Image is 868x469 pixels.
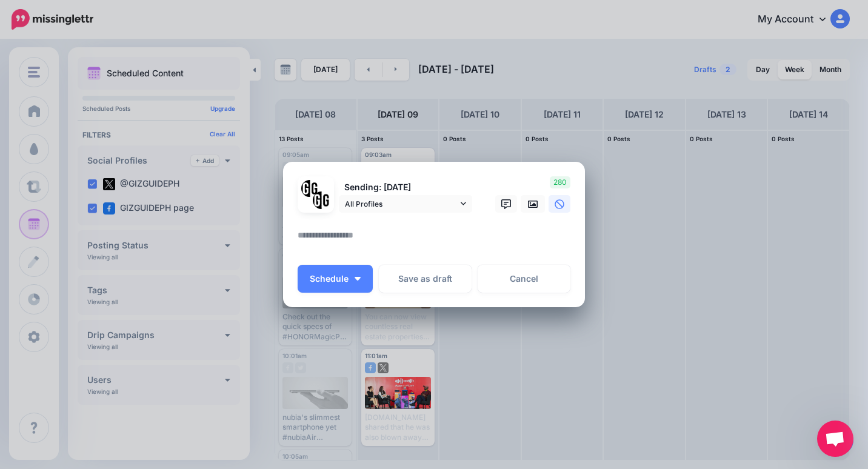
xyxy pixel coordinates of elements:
img: 353459792_649996473822713_4483302954317148903_n-bsa138318.png [301,180,319,198]
span: All Profiles [345,198,458,210]
img: JT5sWCfR-79925.png [313,191,330,209]
span: Schedule [310,274,349,283]
img: arrow-down-white.png [355,277,361,281]
a: Cancel [478,265,570,293]
p: Sending: [DATE] [339,181,472,195]
button: Schedule [298,265,373,293]
span: 280 [550,176,570,188]
a: All Profiles [339,195,472,213]
button: Save as draft [379,265,472,293]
